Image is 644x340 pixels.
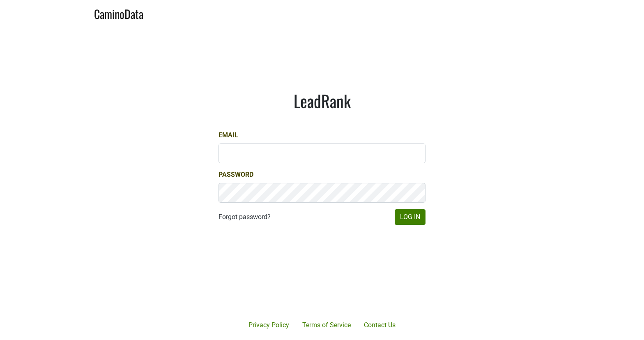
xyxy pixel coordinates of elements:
[218,170,253,180] label: Password
[218,91,425,111] h1: LeadRank
[296,317,357,333] a: Terms of Service
[218,212,271,222] a: Forgot password?
[242,317,296,333] a: Privacy Policy
[357,317,402,333] a: Contact Us
[395,209,425,225] button: Log In
[218,130,238,140] label: Email
[94,3,143,23] a: CaminoData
